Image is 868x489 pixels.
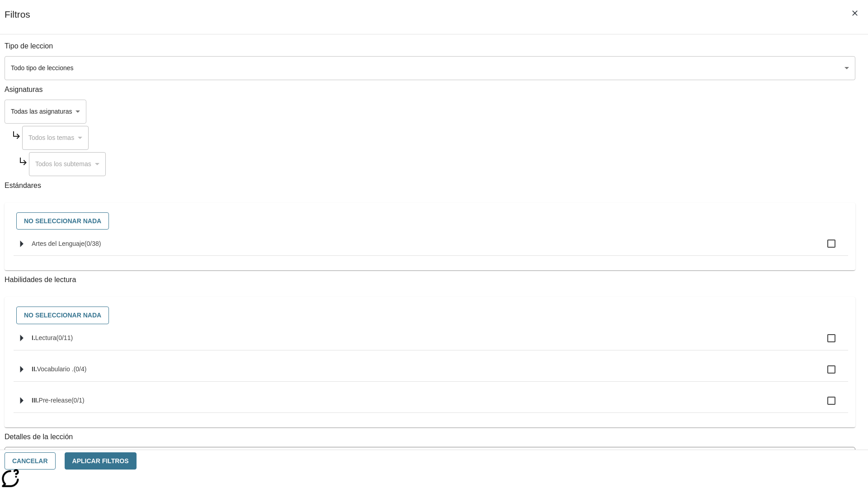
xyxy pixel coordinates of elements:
button: No seleccionar nada [16,212,109,230]
p: Detalles de la lección [5,432,855,442]
span: Pre-release [39,397,71,404]
p: Tipo de leccion [5,41,855,52]
p: Habilidades de lectura [5,275,855,285]
span: 0 estándares seleccionados/1 estándares en grupo [71,397,85,404]
span: Lectura [35,334,57,341]
p: Asignaturas [5,85,855,95]
div: La Actividad cubre los factores a considerar para el ajuste automático del lexile [5,447,855,467]
span: Artes del Lenguaje [32,240,85,247]
p: Estándares [5,181,855,191]
div: Seleccione una Asignatura [29,152,106,176]
ul: Seleccione habilidades [14,326,848,420]
button: Aplicar Filtros [65,452,137,470]
div: Seleccione una Asignatura [22,126,89,150]
span: II. [32,365,37,373]
button: Cerrar los filtros del Menú lateral [845,4,864,23]
span: 0 estándares seleccionados/4 estándares en grupo [74,365,87,373]
div: Seleccione un tipo de lección [5,56,855,80]
span: I. [32,334,35,341]
h1: Filtros [5,9,30,34]
span: 0 estándares seleccionados/38 estándares en grupo [85,240,101,247]
span: Vocabulario . [37,365,74,373]
button: No seleccionar nada [16,307,109,324]
button: Cancelar [5,452,56,470]
div: Seleccione habilidades [12,304,848,326]
span: III. [32,397,39,404]
div: Seleccione una Asignatura [5,100,86,124]
span: 0 estándares seleccionados/11 estándares en grupo [56,334,73,341]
